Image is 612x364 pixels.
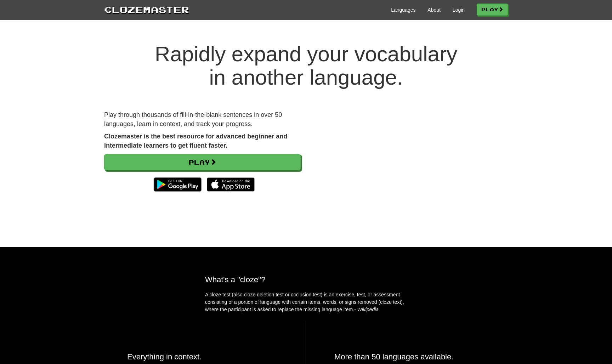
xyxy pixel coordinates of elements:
[127,352,277,361] h2: Everything in context.
[477,4,508,16] a: Play
[104,110,301,129] p: Play through thousands of fill-in-the-blank sentences in over 50 languages, learn in context, and...
[205,275,407,284] h2: What's a "cloze"?
[453,6,465,13] a: Login
[354,307,379,312] em: - Wikipedia
[207,177,255,192] img: Download_on_the_App_Store_Badge_US-UK_135x40-25178aeef6eb6b83b96f5f2d004eda3bffbb37122de64afbaef7...
[427,6,441,13] a: About
[391,6,415,13] a: Languages
[150,174,205,195] img: Get it on Google Play
[104,133,287,149] strong: Clozemaster is the best resource for advanced beginner and intermediate learners to get fluent fa...
[205,291,407,313] p: A cloze test (also cloze deletion test or occlusion test) is an exercise, test, or assessment con...
[104,154,301,170] a: Play
[104,3,189,16] a: Clozemaster
[334,352,485,361] h2: More than 50 languages available.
